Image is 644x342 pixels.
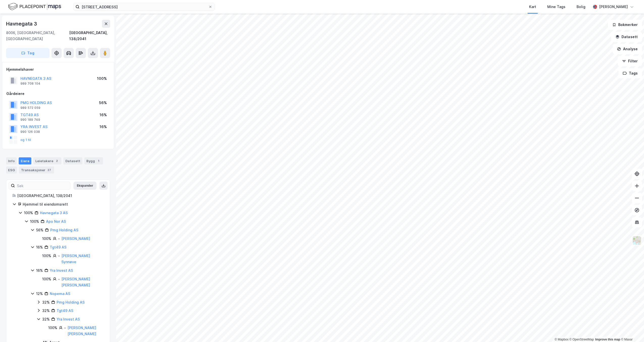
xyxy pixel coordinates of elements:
[63,157,82,164] div: Datasett
[6,20,38,28] div: Havnegata 3
[96,158,101,163] div: 1
[42,299,50,305] div: 32%
[36,244,43,250] div: 16%
[42,316,50,322] div: 32%
[48,325,57,331] div: 100%
[61,254,90,264] a: [PERSON_NAME] Synnøve
[61,236,90,241] a: [PERSON_NAME]
[46,167,52,173] div: 27
[6,157,17,164] div: Info
[42,253,51,259] div: 100%
[58,253,60,259] div: -
[42,236,51,242] div: 100%
[6,66,110,72] div: Hjemmelshaver
[42,276,51,282] div: 100%
[97,76,107,82] div: 100%
[58,236,60,242] div: -
[19,157,31,164] div: Eiere
[577,4,585,10] div: Bolig
[50,228,78,232] a: Pmg Holding AS
[67,326,96,336] a: [PERSON_NAME] [PERSON_NAME]
[17,193,104,199] div: [GEOGRAPHIC_DATA], 138/2041
[24,210,33,216] div: 100%
[61,277,90,287] a: [PERSON_NAME] [PERSON_NAME]
[84,157,103,164] div: Bygg
[599,4,628,10] div: [PERSON_NAME]
[20,82,40,86] div: 989 708 104
[33,157,61,164] div: Leietakere
[6,48,49,58] button: Tag
[6,91,110,97] div: Gårdeiere
[57,317,80,321] a: Yra Invest AS
[30,218,39,225] div: 100%
[58,276,60,282] div: -
[618,56,642,66] button: Filter
[54,158,59,163] div: 2
[100,124,107,130] div: 16%
[23,201,104,207] div: Hjemmel til eiendomsrett
[20,106,40,110] div: 989 572 059
[20,118,40,122] div: 990 189 749
[100,112,107,118] div: 16%
[36,227,43,233] div: 56%
[46,219,66,224] a: Apo Nor AS
[20,130,40,134] div: 990 126 038
[555,338,568,341] a: Mapbox
[50,245,66,249] a: Tgt49 AS
[19,166,54,174] div: Transaksjoner
[69,30,110,42] div: [GEOGRAPHIC_DATA], 138/2041
[613,44,642,54] button: Analyse
[632,236,642,245] img: Z
[529,4,536,10] div: Kart
[36,267,43,274] div: 16%
[99,100,107,106] div: 56%
[57,300,85,304] a: Pmg Holding AS
[6,30,69,42] div: 8006, [GEOGRAPHIC_DATA], [GEOGRAPHIC_DATA]
[42,308,50,314] div: 32%
[618,68,642,78] button: Tags
[608,20,642,30] button: Bokmerker
[6,166,17,174] div: ESG
[36,291,43,297] div: 12%
[569,338,594,341] a: OpenStreetMap
[73,182,96,190] button: Ekspander
[611,32,642,42] button: Datasett
[64,325,66,331] div: -
[50,268,73,273] a: Yra Invest AS
[57,308,73,313] a: Tgt49 AS
[595,338,620,341] a: Improve this map
[8,2,61,11] img: logo.f888ab2527a4732fd821a326f86c7f29.svg
[547,4,565,10] div: Mine Tags
[619,318,644,342] iframe: Chat Widget
[50,291,70,296] a: Nopema AS
[40,211,68,215] a: Havnegata 3 AS
[80,3,208,11] input: Søk på adresse, matrikkel, gårdeiere, leietakere eller personer
[15,182,70,189] input: Søk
